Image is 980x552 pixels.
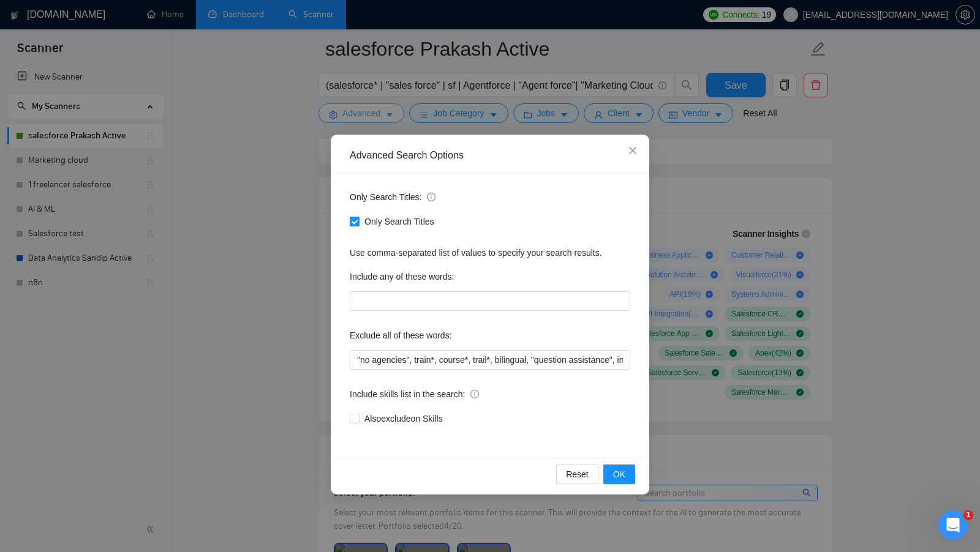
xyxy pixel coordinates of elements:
div: Use comma-separated list of values to specify your search results. [350,246,630,259]
span: close [628,146,638,155]
span: Reset [566,468,589,481]
span: Only Search Titles: [350,190,435,204]
div: Advanced Search Options [350,149,630,162]
label: Exclude all of these words: [350,326,452,345]
label: Include any of these words: [350,267,454,286]
span: info-circle [427,193,435,201]
button: Close [616,135,649,168]
span: OK [613,468,625,481]
span: 1 [963,510,973,520]
span: Also exclude on Skills [360,412,448,425]
button: Reset [556,464,598,484]
iframe: Intercom live chat [938,510,968,540]
span: Only Search Titles [360,215,439,228]
span: info-circle [470,390,479,398]
span: Include skills list in the search: [350,387,479,401]
button: OK [603,464,635,484]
